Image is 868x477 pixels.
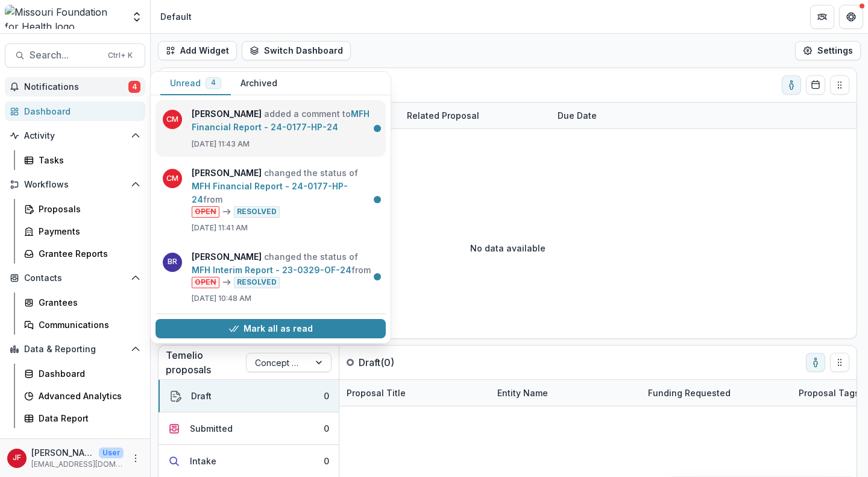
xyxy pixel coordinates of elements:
[192,109,370,132] a: MFH Financial Report - 24-0177-HP-24
[159,380,339,412] button: Draft0
[5,77,145,96] button: Notifications4
[324,390,329,402] div: 0
[324,455,329,467] div: 0
[795,41,861,60] button: Settings
[39,318,136,331] div: Communications
[231,72,287,95] button: Archived
[24,344,126,355] span: Data & Reporting
[830,75,849,95] button: Drag
[39,154,136,166] div: Tasks
[190,422,233,435] div: Submitted
[5,175,145,194] button: Open Workflows
[99,447,124,458] p: User
[39,390,136,402] div: Advanced Analytics
[791,387,867,399] div: Proposal Tags
[19,386,145,406] a: Advanced Analytics
[19,244,145,264] a: Grantee Reports
[105,49,135,62] div: Ctrl + K
[5,268,145,288] button: Open Contacts
[806,75,825,95] button: Calendar
[339,387,413,399] div: Proposal Title
[192,181,348,204] a: MFH Financial Report - 24-0177-HP-24
[19,315,145,335] a: Communications
[19,199,145,219] a: Proposals
[39,412,136,425] div: Data Report
[156,319,386,338] button: Mark all as read
[19,408,145,428] a: Data Report
[400,109,486,122] div: Related Proposal
[39,225,136,238] div: Payments
[24,273,126,283] span: Contacts
[128,451,143,466] button: More
[19,221,145,241] a: Payments
[19,150,145,170] a: Tasks
[39,203,136,215] div: Proposals
[160,72,231,95] button: Unread
[830,353,849,372] button: Drag
[30,49,101,61] span: Search...
[490,380,641,406] div: Entity Name
[211,78,216,87] span: 4
[156,8,197,25] nav: breadcrumb
[490,387,555,399] div: Entity Name
[128,5,145,29] button: Open entity switcher
[550,103,641,128] div: Due Date
[24,82,128,92] span: Notifications
[24,105,136,118] div: Dashboard
[192,166,379,218] p: changed the status of from
[192,265,351,275] a: MFH Interim Report - 23-0329-OF-24
[359,355,449,370] p: Draft ( 0 )
[19,364,145,384] a: Dashboard
[641,380,791,406] div: Funding Requested
[159,412,339,445] button: Submitted0
[24,180,126,190] span: Workflows
[39,296,136,309] div: Grantees
[191,390,212,402] div: Draft
[810,5,834,29] button: Partners
[806,353,825,372] button: toggle-assigned-to-me
[158,41,237,60] button: Add Widget
[339,380,490,406] div: Proposal Title
[39,247,136,260] div: Grantee Reports
[641,387,738,399] div: Funding Requested
[13,454,21,462] div: Jake Frydman
[5,340,145,359] button: Open Data & Reporting
[192,250,379,288] p: changed the status of from
[400,103,550,128] div: Related Proposal
[128,81,140,93] span: 4
[160,10,192,23] div: Default
[5,126,145,145] button: Open Activity
[39,367,136,380] div: Dashboard
[839,5,863,29] button: Get Help
[19,292,145,312] a: Grantees
[5,43,145,68] button: Search...
[31,446,94,459] p: [PERSON_NAME]
[5,101,145,121] a: Dashboard
[192,107,379,134] p: added a comment to
[166,348,246,377] p: Temelio proposals
[190,455,216,467] div: Intake
[31,459,124,470] p: [EMAIL_ADDRESS][DOMAIN_NAME]
[5,5,124,29] img: Missouri Foundation for Health logo
[782,75,801,95] button: toggle-assigned-to-me
[470,242,546,254] p: No data available
[550,109,604,122] div: Due Date
[324,422,329,435] div: 0
[24,131,126,141] span: Activity
[242,41,351,60] button: Switch Dashboard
